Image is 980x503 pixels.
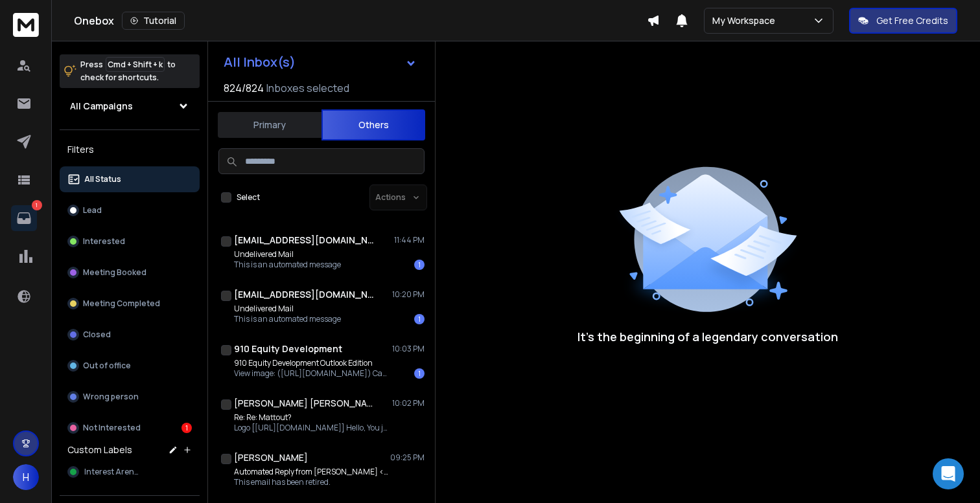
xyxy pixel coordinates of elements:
button: Interest Arena [60,459,200,485]
p: 11:44 PM [394,235,425,245]
div: 1 [181,423,192,433]
p: This is an automated message [234,314,341,324]
p: 10:03 PM [392,344,425,354]
label: Select [237,192,260,203]
div: Onebox [74,12,647,30]
p: This email has been retired. [234,477,390,487]
button: Get Free Credits [849,8,957,34]
h3: Custom Labels [67,443,132,456]
p: Re: Re: Mattout? [234,412,390,423]
p: It’s the beginning of a legendary conversation [577,328,838,346]
p: My Workspace [712,14,780,27]
button: All Status [60,166,200,192]
p: Not Interested [83,423,141,433]
h3: Inboxes selected [266,80,349,96]
p: 10:20 PM [392,289,425,300]
p: Out of office [83,361,131,371]
p: 910 Equity Development Outlook Edition [234,358,390,368]
p: Logo [[URL][DOMAIN_NAME]] Hello, You just contacted me by [234,423,390,433]
span: Interest Arena [84,467,139,477]
button: H [13,464,39,490]
div: 1 [414,368,425,379]
div: 1 [414,260,425,270]
button: Meeting Booked [60,260,200,285]
p: 09:25 PM [390,453,425,463]
button: Not Interested1 [60,415,200,441]
span: Cmd + Shift + k [106,57,165,72]
h1: 910 Equity Development [234,342,342,355]
h1: [PERSON_NAME] [PERSON_NAME] [PERSON_NAME] [234,397,377,410]
p: Automated Reply from [PERSON_NAME] <[PERSON_NAME][EMAIL_ADDRESS][DOMAIN_NAME]> [234,467,390,477]
button: Meeting Completed [60,291,200,317]
h1: All Campaigns [70,100,133,113]
h1: [EMAIL_ADDRESS][DOMAIN_NAME] [234,288,377,301]
button: Lead [60,197,200,223]
button: Others [321,109,425,140]
p: Press to check for shortcuts. [80,58,176,84]
button: Primary [218,111,321,139]
button: Tutorial [122,12,185,30]
p: All Status [84,174,121,184]
button: Out of office [60,353,200,379]
p: Get Free Credits [876,14,948,27]
p: Meeting Completed [83,298,160,309]
div: 1 [414,314,425,324]
p: 1 [32,200,42,210]
button: Closed [60,322,200,348]
p: This is an automated message [234,260,341,270]
button: Interested [60,229,200,254]
h1: [EMAIL_ADDRESS][DOMAIN_NAME] [234,234,377,247]
div: Open Intercom Messenger [933,458,964,489]
p: Meeting Booked [83,267,146,278]
p: Closed [83,330,111,340]
h1: All Inbox(s) [224,56,296,69]
p: Lead [83,205,102,216]
p: Undelivered Mail [234,249,341,260]
h3: Filters [60,140,200,159]
button: All Inbox(s) [213,49,427,75]
a: 1 [11,205,37,231]
p: Interested [83,236,125,247]
span: 824 / 824 [224,80,264,96]
button: Wrong person [60,384,200,410]
button: All Campaigns [60,93,200,119]
h1: [PERSON_NAME] [234,451,308,464]
p: 10:02 PM [392,398,425,408]
p: View image: ([URL][DOMAIN_NAME]) Caption: ^Together with ^^[9ED's [234,368,390,379]
p: Undelivered Mail [234,304,341,314]
p: Wrong person [83,392,139,402]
